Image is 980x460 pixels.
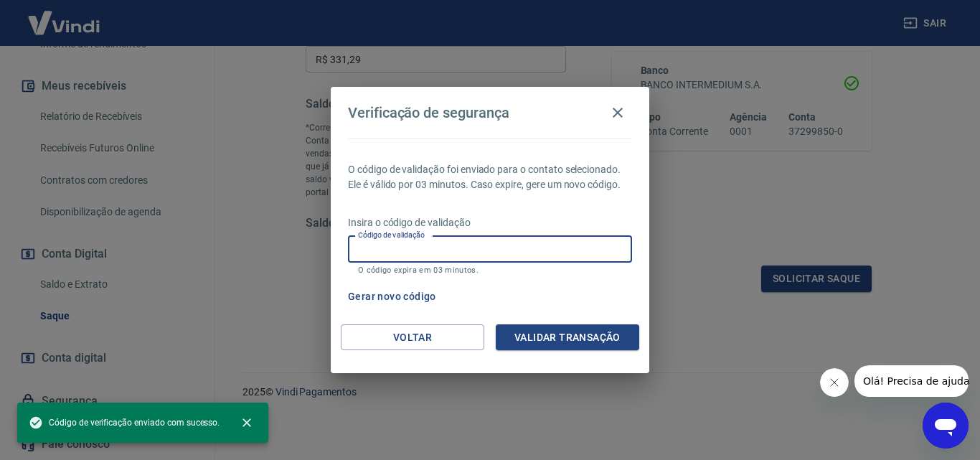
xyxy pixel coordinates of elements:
[348,162,632,192] p: O código de validação foi enviado para o contato selecionado. Ele é válido por 03 minutos. Caso e...
[9,10,121,22] span: Olá! Precisa de ajuda?
[342,283,442,310] button: Gerar novo código
[854,365,969,397] iframe: Mensagem da empresa
[348,104,509,121] h4: Verificação de segurança
[348,215,632,230] p: Insira o código de validação
[358,230,425,240] label: Código de validação
[231,407,263,438] button: close
[341,324,484,351] button: Voltar
[29,416,220,430] span: Código de verificação enviado com sucesso.
[923,403,969,449] iframe: Botão para abrir a janela de mensagens
[358,266,622,275] p: O código expira em 03 minutos.
[496,324,639,351] button: Validar transação
[820,368,849,397] iframe: Fechar mensagem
